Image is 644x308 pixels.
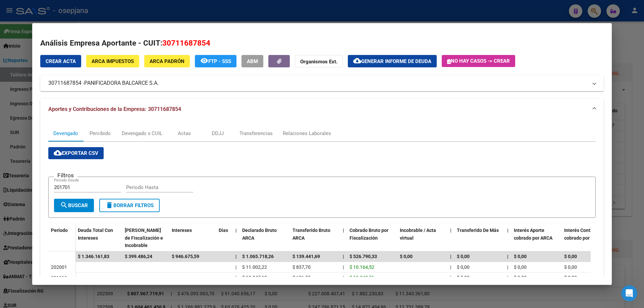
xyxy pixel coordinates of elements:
[125,228,163,248] span: [PERSON_NAME] de Fiscalización e Incobrable
[235,275,236,280] span: |
[235,228,237,233] span: |
[242,254,274,259] span: $ 1.065.718,26
[348,55,437,67] button: Generar informe de deuda
[172,254,199,259] span: $ 946.675,59
[40,99,604,120] mat-expansion-panel-header: Aportes y Contribuciones de la Empresa: 30711687854
[511,223,561,253] datatable-header-cell: Interés Aporte cobrado por ARCA
[292,264,311,270] span: $ 837,70
[442,55,515,67] button: No hay casos -> Crear
[447,58,510,64] span: No hay casos -> Crear
[208,58,231,64] span: FTP - SSS
[457,264,470,270] span: $ 0,00
[53,130,78,137] div: Devengado
[507,254,508,259] span: |
[350,275,374,280] span: $ 13.240,51
[144,55,190,67] button: ARCA Padrón
[195,55,236,67] button: FTP - SSS
[283,130,331,137] div: Relaciones Laborales
[169,223,216,253] datatable-header-cell: Intereses
[90,130,111,137] div: Percibido
[247,58,258,64] span: ABM
[40,75,604,91] mat-expansion-panel-header: 30711687854 -PANIFICADORA BALCARCE S.A.
[561,223,612,253] datatable-header-cell: Interés Contribución cobrado por ARCA
[99,199,160,212] button: Borrar Filtros
[54,150,98,156] span: Exportar CSV
[122,130,162,137] div: Devengado x CUIL
[54,172,77,179] h3: Filtros
[54,199,94,212] button: Buscar
[507,275,508,280] span: |
[514,254,527,259] span: $ 0,00
[504,223,511,253] datatable-header-cell: |
[51,228,68,233] span: Período
[125,254,152,259] span: $ 399.486,24
[397,223,447,253] datatable-header-cell: Incobrable / Acta virtual
[172,228,192,233] span: Intereses
[292,275,311,280] span: $ 606,59
[343,264,344,270] span: |
[60,201,68,209] mat-icon: search
[92,58,134,64] span: ARCA Impuestos
[78,254,109,259] span: $ 1.346.161,83
[239,130,273,137] div: Transferencias
[564,228,608,241] span: Interés Contribución cobrado por ARCA
[212,130,224,137] div: DDJJ
[48,79,588,87] mat-panel-title: 30711687854 -
[40,38,604,49] h2: Análisis Empresa Aportante - CUIT:
[343,275,344,280] span: |
[105,201,113,209] mat-icon: delete
[84,79,159,87] span: PANIFICADORA BALCARCE S.A.
[564,264,577,270] span: $ 0,00
[242,264,267,270] span: $ 11.002,22
[507,264,508,270] span: |
[450,254,451,259] span: |
[75,223,122,253] datatable-header-cell: Deuda Total Con Intereses
[564,275,577,280] span: $ 0,00
[242,275,267,280] span: $ 13.847,10
[295,55,343,67] button: Organismos Ext.
[564,254,577,259] span: $ 0,00
[514,275,527,280] span: $ 0,00
[219,228,228,233] span: Dias
[292,254,320,259] span: $ 139.441,69
[242,228,277,241] span: Declarado Bruto ARCA
[450,275,451,280] span: |
[178,130,191,137] div: Actas
[343,228,344,233] span: |
[162,39,210,47] span: 30711687854
[122,223,169,253] datatable-header-cell: Deuda Bruta Neto de Fiscalización e Incobrable
[290,223,340,253] datatable-header-cell: Transferido Bruto ARCA
[343,254,344,259] span: |
[241,55,263,67] button: ABM
[514,228,552,241] span: Interés Aporte cobrado por ARCA
[86,55,139,67] button: ARCA Impuestos
[300,59,337,65] strong: Organismos Ext.
[514,264,527,270] span: $ 0,00
[347,223,397,253] datatable-header-cell: Cobrado Bruto por Fiscalización
[200,57,208,65] mat-icon: remove_red_eye
[233,223,239,253] datatable-header-cell: |
[292,228,330,241] span: Transferido Bruto ARCA
[353,57,361,65] mat-icon: cloud_download
[621,285,637,301] iframe: Intercom live chat
[235,264,236,270] span: |
[105,202,154,208] span: Borrar Filtros
[340,223,347,253] datatable-header-cell: |
[450,228,451,233] span: |
[60,202,88,208] span: Buscar
[239,223,290,253] datatable-header-cell: Declarado Bruto ARCA
[48,106,181,112] span: Aportes y Contribuciones de la Empresa: 30711687854
[235,254,237,259] span: |
[507,228,508,233] span: |
[54,149,62,157] mat-icon: cloud_download
[457,254,470,259] span: $ 0,00
[150,58,184,64] span: ARCA Padrón
[48,147,104,159] button: Exportar CSV
[400,254,413,259] span: $ 0,00
[350,254,377,259] span: $ 526.790,33
[457,228,499,233] span: Transferido De Más
[361,58,431,64] span: Generar informe de deuda
[447,223,454,253] datatable-header-cell: |
[48,223,75,251] datatable-header-cell: Período
[350,264,374,270] span: $ 10.164,52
